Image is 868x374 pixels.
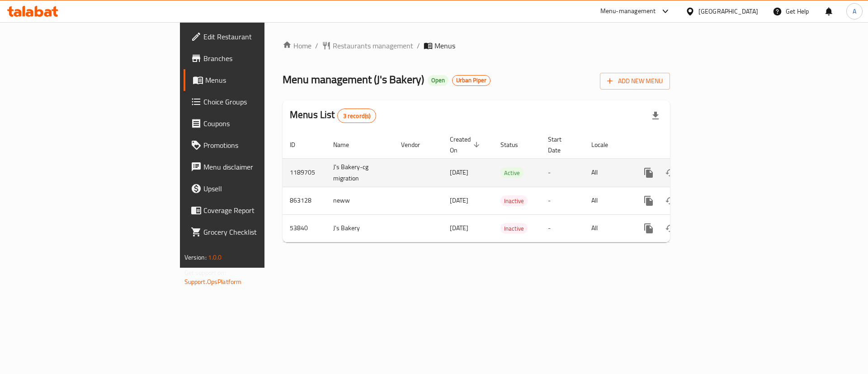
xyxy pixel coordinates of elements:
div: Total records count [337,109,377,123]
button: Change Status [660,162,681,184]
span: Add New Menu [607,76,663,87]
span: Coverage Report [203,205,318,216]
div: [GEOGRAPHIC_DATA] [698,6,758,16]
a: Choice Groups [184,91,325,113]
td: - [541,187,584,214]
td: All [584,214,631,242]
span: Menus [205,75,318,85]
th: Actions [631,131,732,159]
span: Choice Groups [203,96,318,107]
button: more [638,218,660,239]
a: Menus [184,69,325,91]
li: / [417,40,420,51]
span: Get support on: [184,267,226,279]
td: neww [326,187,394,214]
div: Menu-management [600,6,656,17]
a: Coupons [184,113,325,134]
a: Support.OpsPlatform [184,276,242,288]
span: Menu disclaimer [203,161,318,172]
button: Add New Menu [600,73,670,90]
span: ID [290,139,307,150]
nav: breadcrumb [283,40,670,51]
span: Status [500,139,530,150]
button: more [638,190,660,212]
span: [DATE] [450,222,468,234]
span: 3 record(s) [338,112,376,120]
span: Grocery Checklist [203,227,318,237]
button: more [638,162,660,184]
span: [DATE] [450,166,468,178]
a: Upsell [184,178,325,199]
table: enhanced table [283,131,732,242]
button: Change Status [660,218,681,239]
span: A [853,6,856,16]
td: - [541,214,584,242]
span: Vendor [401,139,432,150]
td: J's Bakery [326,214,394,242]
span: Created On [450,134,482,156]
span: Open [428,76,448,84]
a: Coverage Report [184,199,325,221]
a: Grocery Checklist [184,221,325,243]
button: Change Status [660,190,681,212]
span: Menu management ( J's Bakery ) [283,69,424,90]
a: Branches [184,47,325,69]
h2: Menus List [290,108,376,123]
span: Locale [591,139,620,150]
span: Branches [203,53,318,64]
span: [DATE] [450,194,468,206]
span: Active [500,168,524,178]
span: Name [333,139,361,150]
td: All [584,187,631,214]
a: Promotions [184,134,325,156]
span: Restaurants management [333,40,413,51]
a: Edit Restaurant [184,26,325,47]
span: Inactive [500,196,528,206]
span: Urban Piper [453,76,490,84]
a: Restaurants management [322,40,413,51]
div: Open [428,75,448,86]
span: Coupons [203,118,318,129]
td: All [584,158,631,187]
span: Inactive [500,223,528,234]
span: 1.0.0 [208,251,222,263]
td: - [541,158,584,187]
a: Menu disclaimer [184,156,325,178]
span: Edit Restaurant [203,31,318,42]
div: Export file [645,105,666,127]
span: Start Date [548,134,573,156]
span: Menus [434,40,455,51]
td: J's Bakery-cg migration [326,158,394,187]
span: Upsell [203,183,318,194]
span: Promotions [203,140,318,151]
div: Inactive [500,195,528,206]
span: Version: [184,251,207,263]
